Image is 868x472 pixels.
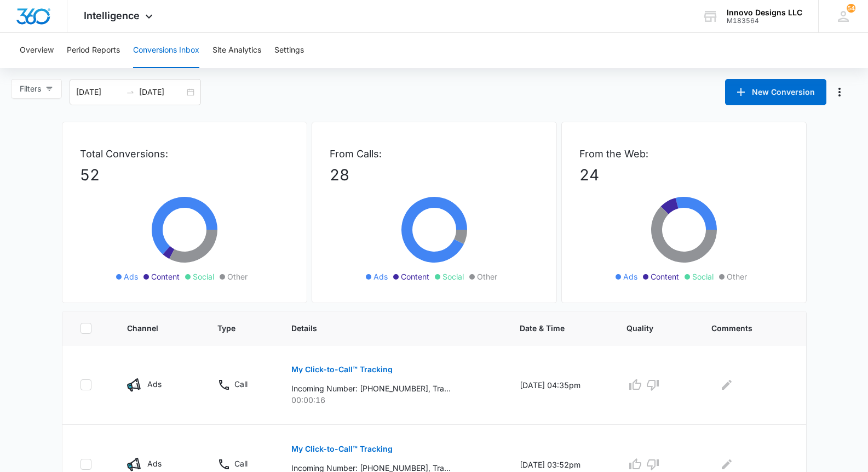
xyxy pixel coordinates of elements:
[579,146,789,161] p: From the Web:
[234,378,248,390] p: Call
[126,88,135,96] span: to
[692,271,714,282] span: Social
[193,271,214,282] span: Social
[127,322,175,334] span: Channel
[234,458,248,469] p: Call
[401,271,429,282] span: Content
[80,146,289,161] p: Total Conversions:
[212,33,261,68] button: Site Analytics
[291,394,493,406] p: 00:00:16
[520,322,584,334] span: Date & Time
[727,17,802,25] div: account id
[139,86,185,98] input: End date
[711,322,773,334] span: Comments
[847,4,855,13] span: 54
[579,163,789,186] p: 24
[147,378,162,390] p: Ads
[727,271,747,282] span: Other
[227,271,248,282] span: Other
[126,88,135,96] span: swap-right
[274,33,304,68] button: Settings
[20,83,41,95] span: Filters
[725,79,826,105] button: New Conversion
[20,33,54,68] button: Overview
[291,366,393,373] p: My Click-to-Call™ Tracking
[831,83,848,101] button: Manage Numbers
[291,436,393,462] button: My Click-to-Call™ Tracking
[477,271,497,282] span: Other
[442,271,464,282] span: Social
[373,271,388,282] span: Ads
[847,4,855,13] div: notifications count
[330,146,539,161] p: From Calls:
[80,163,289,186] p: 52
[133,33,199,68] button: Conversions Inbox
[151,271,180,282] span: Content
[124,271,138,282] span: Ads
[330,163,539,186] p: 28
[11,79,62,99] button: Filters
[67,33,120,68] button: Period Reports
[84,10,140,21] span: Intelligence
[623,271,637,282] span: Ads
[291,383,451,394] p: Incoming Number: [PHONE_NUMBER], Tracking Number: [PHONE_NUMBER], Ring To: [PHONE_NUMBER], Caller...
[727,8,802,17] div: account name
[651,271,679,282] span: Content
[291,322,478,334] span: Details
[291,445,393,453] p: My Click-to-Call™ Tracking
[718,376,735,394] button: Edit Comments
[76,86,122,98] input: Start date
[291,356,393,383] button: My Click-to-Call™ Tracking
[507,345,613,425] td: [DATE] 04:35pm
[626,322,669,334] span: Quality
[217,322,249,334] span: Type
[147,458,162,469] p: Ads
